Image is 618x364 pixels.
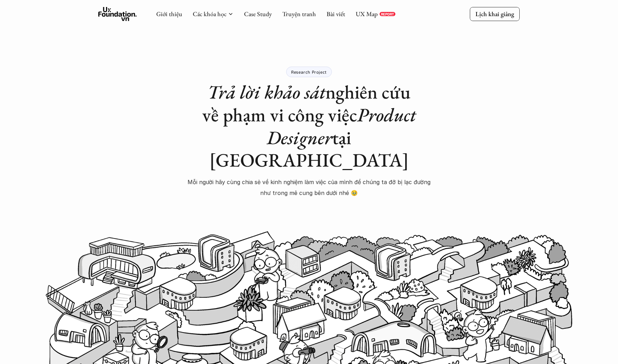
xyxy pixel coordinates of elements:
[186,177,432,198] p: Mỗi người hãy cùng chia sẻ về kinh nghiệm làm việc của mình để chúng ta đỡ bị lạc đường như trong...
[356,10,378,18] a: UX Map
[156,10,182,18] a: Giới thiệu
[244,10,272,18] a: Case Study
[282,10,316,18] a: Truyện tranh
[193,10,226,18] a: Các khóa học
[475,10,514,18] p: Lịch khai giảng
[381,12,394,16] p: REPORT
[186,81,432,171] h1: nghiên cứu về phạm vi công việc tại [GEOGRAPHIC_DATA]
[291,69,327,74] p: Research Project
[380,12,395,16] a: REPORT
[470,7,520,21] a: Lịch khai giảng
[267,102,420,150] em: Product Designer
[327,10,345,18] a: Bài viết
[208,80,326,104] em: Trả lời khảo sát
